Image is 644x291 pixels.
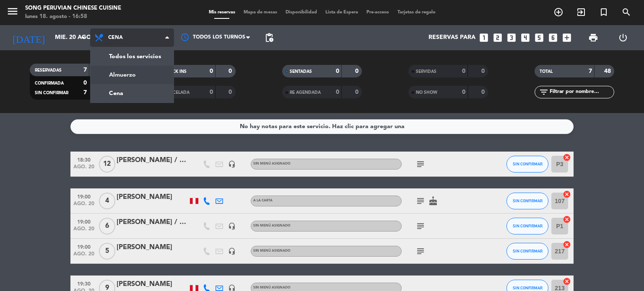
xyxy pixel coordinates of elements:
[117,242,188,253] div: [PERSON_NAME]
[561,32,572,43] i: add_box
[513,286,543,290] span: SIN CONFIRMAR
[355,68,360,74] strong: 0
[599,7,609,17] i: turned_in_not
[513,162,543,166] span: SIN CONFIRMAR
[563,277,571,286] i: cancel
[588,33,598,43] span: print
[563,190,571,198] i: cancel
[210,89,213,95] strong: 0
[576,7,586,17] i: exit_to_app
[99,193,115,209] span: 4
[362,10,393,15] span: Pre-acceso
[416,90,437,95] span: NO SHOW
[428,34,475,41] span: Reservas para
[539,87,549,97] i: filter_list
[506,243,548,260] button: SIN CONFIRMAR
[506,193,548,209] button: SIN CONFIRMAR
[240,122,405,131] div: No hay notas para este servicio. Haz clic para agregar una
[290,90,321,95] span: RE AGENDADA
[553,7,563,17] i: add_circle_outline
[83,90,87,95] strong: 7
[462,68,465,74] strong: 0
[91,84,174,103] a: Cena
[608,25,638,50] div: LOG OUT
[513,224,543,228] span: SIN CONFIRMAR
[239,10,281,15] span: Mapa de mesas
[415,196,426,206] i: subject
[589,68,592,74] strong: 7
[25,13,121,21] div: lunes 18. agosto - 16:58
[462,89,465,95] strong: 0
[253,199,273,202] span: A la carta
[91,47,174,66] a: Todos los servicios
[6,5,19,21] button: menu
[91,66,174,84] a: Almuerzo
[481,68,486,74] strong: 0
[117,217,188,228] div: [PERSON_NAME] / CHEF [PERSON_NAME]
[506,218,548,234] button: SIN CONFIRMAR
[228,247,236,255] i: headset_mic
[513,249,543,253] span: SIN CONFIRMAR
[228,222,236,230] i: headset_mic
[73,278,94,288] span: 19:30
[205,10,239,15] span: Mis reservas
[253,224,291,227] span: Sin menú asignado
[563,153,571,162] i: cancel
[290,70,312,74] span: SENTADAS
[604,68,613,74] strong: 48
[540,70,553,74] span: TOTAL
[99,218,115,234] span: 6
[73,242,94,251] span: 19:00
[35,68,62,72] span: RESERVADAS
[481,89,486,95] strong: 0
[428,196,438,206] i: cake
[253,249,291,252] span: Sin menú asignado
[164,90,190,95] span: CANCELADA
[506,156,548,173] button: SIN CONFIRMAR
[563,240,571,249] i: cancel
[618,33,628,43] i: power_settings_new
[264,33,274,43] span: pending_actions
[621,7,631,17] i: search
[415,246,426,256] i: subject
[83,67,87,73] strong: 7
[229,89,234,95] strong: 0
[478,32,489,43] i: looks_one
[336,89,339,95] strong: 0
[73,251,94,261] span: ago. 20
[253,162,291,165] span: Sin menú asignado
[416,70,436,74] span: SERVIDAS
[73,216,94,226] span: 19:00
[253,286,291,289] span: Sin menú asignado
[563,215,571,224] i: cancel
[25,4,121,13] div: Song Peruvian Chinese Cuisine
[415,159,426,169] i: subject
[117,192,188,203] div: [PERSON_NAME]
[73,164,94,174] span: ago. 20
[321,10,362,15] span: Lista de Espera
[415,221,426,231] i: subject
[393,10,440,15] span: Tarjetas de regalo
[492,32,503,43] i: looks_two
[35,81,64,85] span: CONFIRMADA
[117,279,188,290] div: [PERSON_NAME]
[35,91,68,95] span: SIN CONFIRMAR
[73,191,94,201] span: 19:00
[73,201,94,211] span: ago. 20
[336,68,339,74] strong: 0
[534,32,545,43] i: looks_5
[164,70,187,74] span: CHECK INS
[210,68,213,74] strong: 0
[228,160,236,168] i: headset_mic
[108,35,123,41] span: Cena
[6,28,51,47] i: [DATE]
[355,89,360,95] strong: 0
[117,155,188,166] div: [PERSON_NAME] / CHEF [PERSON_NAME]
[513,198,543,203] span: SIN CONFIRMAR
[506,32,517,43] i: looks_3
[99,156,115,173] span: 12
[73,155,94,164] span: 18:30
[78,33,88,43] i: arrow_drop_down
[520,32,531,43] i: looks_4
[73,226,94,236] span: ago. 20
